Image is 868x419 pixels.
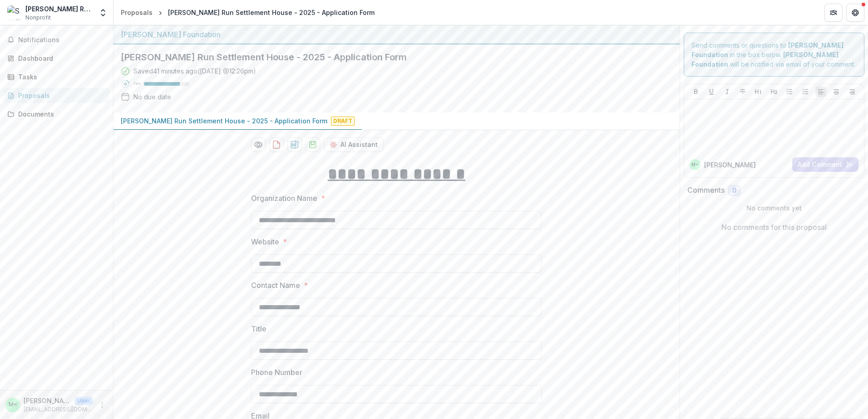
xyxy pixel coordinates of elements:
[24,396,71,405] p: [PERSON_NAME] <[EMAIL_ADDRESS][DOMAIN_NAME]>
[97,4,109,22] button: Open entity switcher
[121,8,153,17] div: Proposals
[831,86,842,97] button: Align Center
[9,402,17,408] div: Michael Richard <mrichard@srsh.org>
[706,86,717,97] button: Underline
[74,397,93,405] p: User
[732,187,736,195] span: 0
[18,54,102,63] div: Dashboard
[97,400,108,410] button: More
[792,157,858,172] button: Add Comment
[847,86,858,97] button: Align Right
[25,4,93,14] div: [PERSON_NAME] Run Settlement House
[4,107,109,122] a: Documents
[25,14,51,22] span: Nonprofit
[18,36,106,44] span: Notifications
[251,280,300,291] p: Contact Name
[133,81,140,87] p: 79 %
[251,236,279,247] p: Website
[737,86,748,97] button: Strike
[784,86,795,97] button: Bullet List
[117,6,378,19] nav: breadcrumb
[684,33,865,77] div: Send comments or questions to in the box below. will be notified via email of your comment.
[18,109,102,119] div: Documents
[815,86,826,97] button: Align Left
[331,117,355,126] span: Draft
[800,86,811,97] button: Ordered List
[824,4,843,22] button: Partners
[722,86,733,97] button: Italicize
[18,72,102,82] div: Tasks
[7,5,22,20] img: Scott's Run Settlement House
[117,6,156,19] a: Proposals
[4,69,109,84] a: Tasks
[133,92,171,102] div: No due date
[306,137,320,152] button: download-proposal
[251,323,266,334] p: Title
[251,193,317,204] p: Organization Name
[687,186,725,195] h2: Comments
[121,116,327,126] p: [PERSON_NAME] Run Settlement House - 2025 - Application Form
[846,4,864,22] button: Get Help
[690,86,701,97] button: Bold
[753,86,764,97] button: Heading 1
[24,405,93,414] p: [EMAIL_ADDRESS][DOMAIN_NAME]
[18,91,102,100] div: Proposals
[4,33,109,47] button: Notifications
[4,51,109,66] a: Dashboard
[121,29,672,40] div: [PERSON_NAME] Foundation
[133,66,256,76] div: Saved 41 minutes ago ( [DATE] @ 12:26pm )
[769,86,779,97] button: Heading 2
[121,52,658,63] h2: [PERSON_NAME] Run Settlement House - 2025 - Application Form
[251,137,266,152] button: Preview da833111-04ad-493a-a8e3-a4501ab0b32c-0.pdf
[251,367,302,378] p: Phone Number
[168,8,375,17] div: [PERSON_NAME] Run Settlement House - 2025 - Application Form
[687,203,861,213] p: No comments yet
[721,222,827,233] p: No comments for this proposal
[269,137,284,152] button: download-proposal
[704,160,756,170] p: [PERSON_NAME]
[287,137,302,152] button: download-proposal
[691,162,699,167] div: Michael Richard <mrichard@srsh.org>
[4,88,109,103] a: Proposals
[324,137,384,152] button: AI Assistant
